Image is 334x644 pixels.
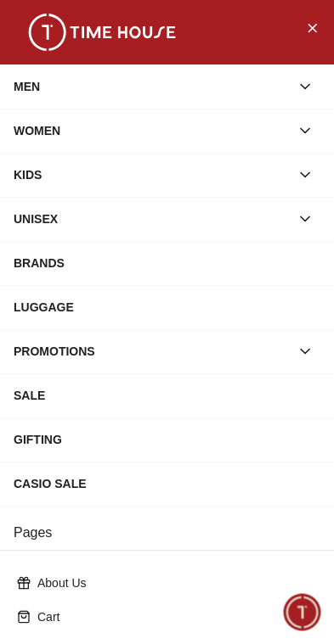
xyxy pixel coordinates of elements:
[14,204,290,234] div: UNISEX
[14,71,290,102] div: MEN
[17,14,187,51] img: ...
[37,608,310,625] p: Cart
[14,248,320,278] div: BRANDS
[14,336,290,367] div: PROMOTIONS
[14,115,290,146] div: WOMEN
[37,574,310,591] p: About Us
[14,380,320,411] div: SALE
[14,292,320,322] div: LUGGAGE
[284,594,321,631] div: Chat Widget
[14,468,320,499] div: CASIO SALE
[14,424,320,455] div: GIFTING
[298,14,326,41] button: Close Menu
[14,160,290,190] div: KIDS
